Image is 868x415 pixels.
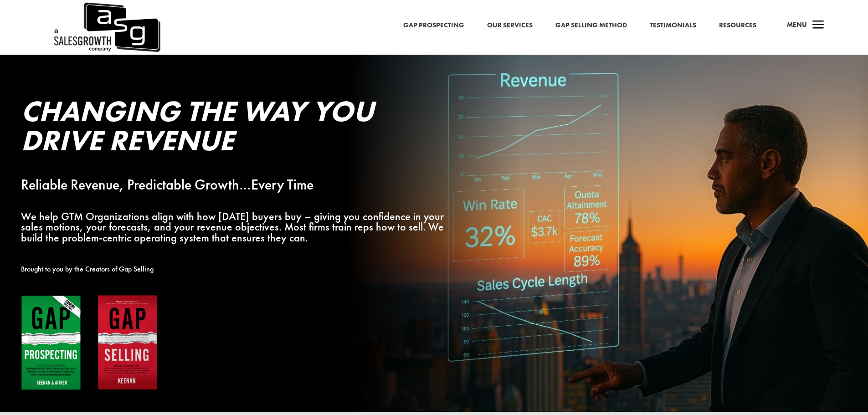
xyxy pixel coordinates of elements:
[787,20,807,29] span: Menu
[21,211,448,243] p: We help GTM Organizations align with how [DATE] buyers buy – giving you confidence in your sales ...
[21,97,448,159] h2: Changing the Way You Drive Revenue
[555,20,627,31] a: Gap Selling Method
[487,20,533,31] a: Our Services
[650,20,696,31] a: Testimonials
[21,179,448,190] p: Reliable Revenue, Predictable Growth…Every Time
[719,20,756,31] a: Resources
[21,264,448,275] p: Brought to you by the Creators of Gap Selling
[403,20,464,31] a: Gap Prospecting
[809,16,827,35] span: a
[21,295,158,391] img: Gap Books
